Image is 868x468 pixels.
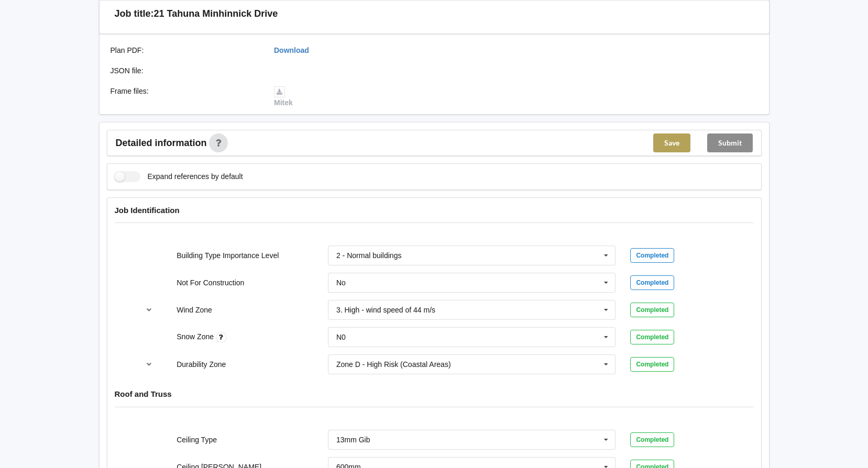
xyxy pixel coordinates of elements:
[274,87,293,107] a: Mitek
[653,133,690,152] button: Save
[630,275,674,290] div: Completed
[115,171,243,182] label: Expand references by default
[630,432,674,447] div: Completed
[630,248,674,263] div: Completed
[336,306,435,314] div: 3. High - wind speed of 44 m/s
[177,306,212,314] label: Wind Zone
[630,330,674,344] div: Completed
[103,45,267,55] div: Plan PDF :
[115,205,754,215] h4: Job Identification
[177,436,217,444] label: Ceiling Type
[103,65,267,76] div: JSON file :
[630,357,674,372] div: Completed
[115,8,154,20] h3: Job title:
[139,300,159,319] button: reference-toggle
[139,355,159,374] button: reference-toggle
[630,303,674,317] div: Completed
[154,8,278,20] h3: 21 Tahuna Minhinnick Drive
[177,332,216,341] label: Snow Zone
[177,360,226,369] label: Durability Zone
[336,252,402,259] div: 2 - Normal buildings
[177,251,279,260] label: Building Type Importance Level
[115,389,754,399] h4: Roof and Truss
[177,278,244,287] label: Not For Construction
[336,333,346,341] div: N0
[336,279,346,286] div: No
[336,436,370,443] div: 13mm Gib
[103,86,267,108] div: Frame files :
[336,361,451,368] div: Zone D - High Risk (Coastal Areas)
[274,46,309,54] a: Download
[116,138,207,148] span: Detailed information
